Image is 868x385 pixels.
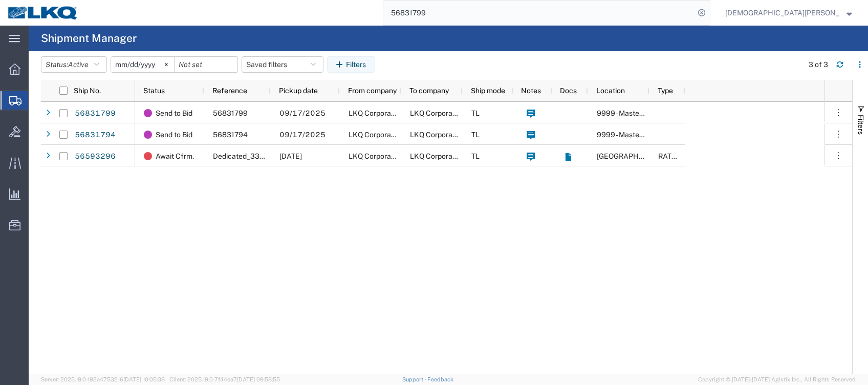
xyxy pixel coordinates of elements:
span: Nashville [597,152,670,160]
span: Status [143,87,165,95]
span: Reference [212,87,247,95]
span: Kristen Lund [725,7,839,18]
span: Type [658,87,673,95]
span: TL [471,131,480,139]
a: 56831799 [74,105,116,122]
button: Saved filters [242,56,323,73]
span: 9999 - Master Location [597,109,672,117]
a: Support [402,376,428,382]
span: [DATE] 09:58:55 [237,376,280,382]
div: 3 of 3 [809,59,828,70]
span: 9999 - Master Location [597,131,672,139]
span: LKQ Corporation [349,131,403,139]
span: Active [68,60,89,69]
span: Pickup date [279,87,318,95]
span: 56831799 [213,109,248,117]
a: 56831794 [74,127,116,143]
input: Search for shipment number, reference number [383,1,695,25]
span: TL [471,109,480,117]
span: RATED [658,152,681,160]
span: 09/17/2025 [279,131,325,139]
span: Server: 2025.19.0-192a4753216 [41,376,165,382]
span: 56831794 [213,131,248,139]
input: Not set [111,57,174,72]
span: Client: 2025.19.0-7f44ea7 [169,376,280,382]
a: Feedback [427,376,453,382]
span: Await Cfrm. [156,145,194,167]
span: To company [409,87,449,95]
span: Send to Bid [156,102,192,124]
span: LKQ Corporation [349,152,403,160]
span: Dedicated_3383_3116_Gen Auto Parts [213,152,341,160]
span: Filters [857,115,865,135]
button: Filters [327,56,375,73]
span: Copyright © [DATE]-[DATE] Agistix Inc., All Rights Reserved [698,375,856,384]
span: LKQ Corporation [349,109,403,117]
span: Notes [521,87,541,95]
input: Not set [175,57,237,72]
a: 56593296 [74,148,116,165]
button: [DEMOGRAPHIC_DATA][PERSON_NAME] [725,7,854,19]
span: LKQ Corporation [410,152,465,160]
button: Status:Active [41,56,107,73]
span: Location [596,87,625,95]
span: 09/29/2025 [279,152,302,160]
span: [DATE] 10:05:38 [123,376,165,382]
span: 09/17/2025 [279,109,325,117]
span: TL [471,152,480,160]
span: Docs [560,87,577,95]
span: Ship mode [471,87,505,95]
span: From company [348,87,397,95]
span: Ship No. [74,87,101,95]
img: logo [7,5,79,20]
h4: Shipment Manager [41,26,137,51]
span: Send to Bid [156,124,192,145]
span: LKQ Corporation [410,109,465,117]
span: LKQ Corporation [410,131,465,139]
